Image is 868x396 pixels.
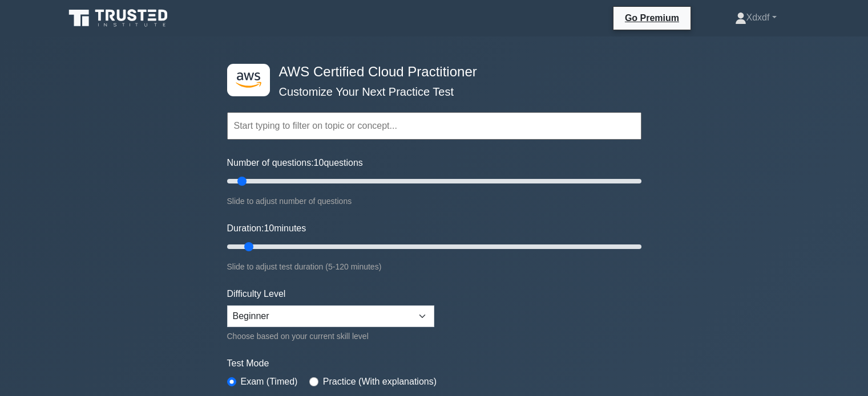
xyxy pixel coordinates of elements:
[708,6,804,29] a: Xdxdf
[227,194,641,208] div: Slide to adjust number of questions
[314,158,324,168] span: 10
[227,112,641,140] input: Start typing to filter on topic or concept...
[618,11,686,25] a: Go Premium
[227,156,363,170] label: Number of questions: questions
[241,375,298,389] label: Exam (Timed)
[227,329,434,343] div: Choose based on your current skill level
[227,287,286,301] label: Difficulty Level
[227,260,641,273] div: Slide to adjust test duration (5-120 minutes)
[264,223,274,233] span: 10
[323,375,437,389] label: Practice (With explanations)
[227,222,306,235] label: Duration: minutes
[227,357,641,370] label: Test Mode
[274,64,586,80] h4: AWS Certified Cloud Practitioner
